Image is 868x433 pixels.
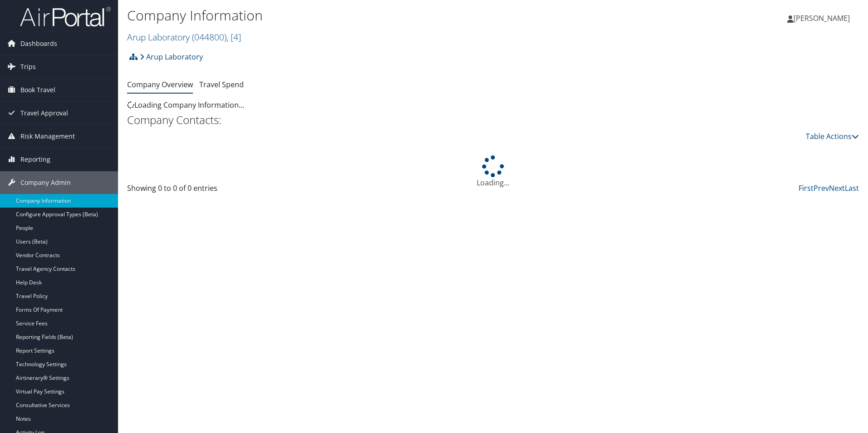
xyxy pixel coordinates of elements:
a: Company Overview [127,80,193,90]
h2: Company Contacts: [127,112,859,128]
a: Arup Laboratory [140,48,203,66]
div: Loading... [127,155,859,188]
a: Arup Laboratory [127,31,241,43]
a: Next [829,183,845,193]
span: Trips [20,55,36,78]
span: Company Admin [20,171,71,194]
span: Book Travel [20,79,55,101]
span: , [ 4 ] [227,31,241,43]
a: First [799,183,814,193]
span: Risk Management [20,125,75,148]
span: ( 044800 ) [192,31,227,43]
span: Loading Company Information... [127,100,244,110]
a: Last [845,183,859,193]
h1: Company Information [127,6,615,25]
span: Dashboards [20,32,57,55]
a: Prev [814,183,829,193]
span: Reporting [20,148,50,171]
a: [PERSON_NAME] [787,5,859,32]
span: Travel Approval [20,102,68,124]
span: [PERSON_NAME] [794,13,850,23]
img: airportal-logo.png [20,6,111,27]
a: Travel Spend [199,80,244,90]
a: Table Actions [806,131,859,141]
div: Showing 0 to 0 of 0 entries [127,183,300,198]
